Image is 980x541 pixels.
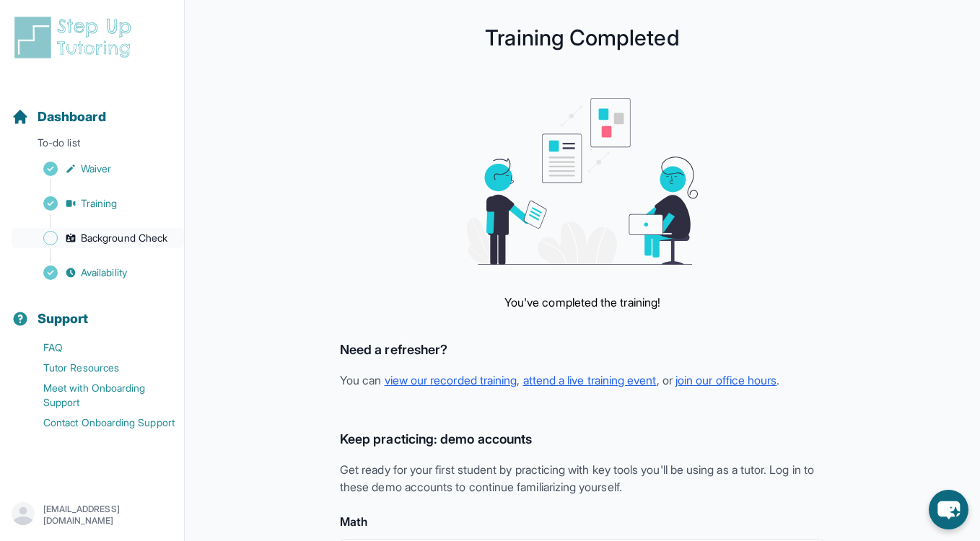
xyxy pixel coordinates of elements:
[81,196,118,211] span: Training
[6,84,178,133] button: Dashboard
[12,159,184,179] a: Waiver
[467,98,698,265] img: meeting graphic
[340,371,825,389] p: You can , , or .
[12,193,184,214] a: Training
[523,373,657,387] a: attend a live training event
[12,228,184,248] a: Background Check
[12,263,184,283] a: Availability
[38,309,89,329] span: Support
[340,429,825,449] h3: Keep practicing: demo accounts
[12,107,106,127] a: Dashboard
[6,136,178,156] p: To-do list
[6,286,178,335] button: Support
[81,265,127,280] span: Availability
[12,413,184,433] a: Contact Onboarding Support
[12,502,172,528] button: [EMAIL_ADDRESS][DOMAIN_NAME]
[504,294,660,311] p: You've completed the training!
[385,373,517,387] a: view our recorded training
[12,378,184,413] a: Meet with Onboarding Support
[340,513,825,530] h4: Math
[340,340,825,360] h3: Need a refresher?
[214,29,951,46] h1: Training Completed
[12,14,140,61] img: logo
[81,231,167,245] span: Background Check
[81,162,111,176] span: Waiver
[12,358,184,378] a: Tutor Resources
[340,461,825,496] p: Get ready for your first student by practicing with key tools you'll be using as a tutor. Log in ...
[38,107,106,127] span: Dashboard
[43,503,172,527] p: [EMAIL_ADDRESS][DOMAIN_NAME]
[12,338,184,358] a: FAQ
[929,490,968,529] button: chat-button
[675,373,776,387] a: join our office hours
